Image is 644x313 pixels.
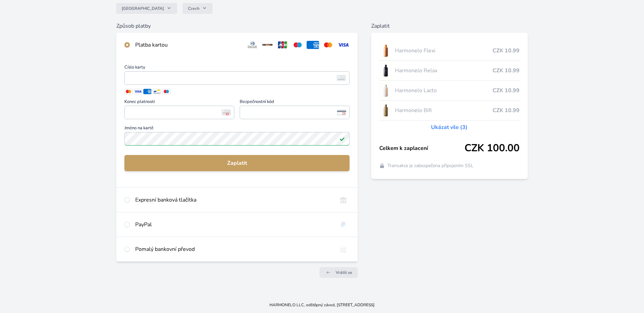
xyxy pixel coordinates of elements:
span: CZK 10.99 [493,106,520,114]
span: CZK 10.99 [493,86,520,95]
span: Bezpečnostní kód [240,100,350,106]
img: mc.svg [322,41,334,49]
span: Číslo karty [124,65,350,71]
span: Harmonelo Flexi [395,47,493,55]
div: Platba kartou [135,41,241,49]
img: CLEAN_BIFI_se_stinem_x-lo.jpg [379,102,392,119]
span: Jméno na kartě [124,126,350,132]
div: PayPal [135,220,332,229]
span: Celkem k zaplacení [379,144,464,152]
img: visa.svg [337,41,350,49]
button: Czech [183,3,213,14]
img: card [337,75,346,81]
img: discover.svg [261,41,274,49]
input: Jméno na kartěPlatné pole [124,132,350,146]
img: paypal.svg [337,220,350,229]
span: Transakce je zabezpečena připojením SSL [387,162,474,169]
h6: Způsob platby [116,22,358,30]
div: Expresní banková tlačítka [135,196,332,204]
iframe: Iframe pro bezpečnostní kód [243,108,347,117]
span: Konec platnosti [124,100,234,106]
img: jcb.svg [277,41,289,49]
img: diners.svg [246,41,259,49]
span: Czech [188,6,199,11]
img: Konec platnosti [222,109,231,115]
h6: Zaplatit [371,22,528,30]
span: Harmonelo Relax [395,67,493,75]
span: Vrátit se [336,270,352,275]
a: Ukázat vše (3) [431,123,468,131]
button: [GEOGRAPHIC_DATA] [116,3,177,14]
img: Platné pole [339,136,345,141]
img: bankTransfer_IBAN.svg [337,245,350,253]
span: CZK 100.00 [464,142,520,154]
span: CZK 10.99 [493,67,520,75]
button: Zaplatit [124,155,350,171]
div: Pomalý bankovní převod [135,245,332,253]
img: CLEAN_LACTO_se_stinem_x-hi-lo.jpg [379,82,392,99]
span: Zaplatit [130,159,344,167]
img: maestro.svg [291,41,304,49]
img: onlineBanking_CZ.svg [337,196,350,204]
img: amex.svg [307,41,319,49]
iframe: Iframe pro číslo karty [127,73,347,83]
iframe: Iframe pro datum vypršení platnosti [127,108,231,117]
img: CLEAN_FLEXI_se_stinem_x-hi_(1)-lo.jpg [379,42,392,59]
span: Harmonelo Bifi [395,106,493,114]
img: CLEAN_RELAX_se_stinem_x-lo.jpg [379,62,392,79]
span: CZK 10.99 [493,47,520,55]
a: Vrátit se [319,267,358,278]
span: [GEOGRAPHIC_DATA] [122,6,164,11]
span: Harmonelo Lacto [395,86,493,95]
